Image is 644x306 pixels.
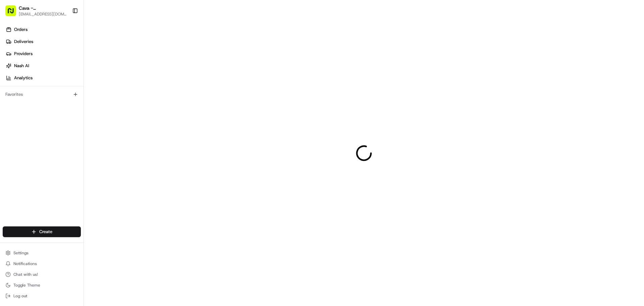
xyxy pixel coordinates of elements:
button: Notifications [3,259,81,268]
span: Toggle Theme [13,282,40,288]
button: Log out [3,291,81,301]
button: Settings [3,248,81,258]
button: Chat with us! [3,270,81,279]
span: Nash AI [14,63,29,69]
button: Toggle Theme [3,280,81,290]
span: Deliveries [14,39,33,45]
button: Create [3,226,81,237]
a: Orders [3,24,84,35]
button: [EMAIL_ADDRESS][DOMAIN_NAME] [19,11,67,17]
div: Favorites [3,89,81,100]
button: Cava - [PERSON_NAME][GEOGRAPHIC_DATA] [19,5,67,11]
a: Providers [3,48,84,59]
a: Nash AI [3,60,84,71]
span: Analytics [14,75,33,81]
a: Analytics [3,73,84,83]
span: Providers [14,51,33,57]
a: Deliveries [3,36,84,47]
span: Chat with us! [13,272,38,277]
span: Notifications [13,261,37,266]
span: Log out [13,293,27,299]
span: Orders [14,27,28,33]
span: Settings [13,250,29,256]
button: Cava - [PERSON_NAME][GEOGRAPHIC_DATA][EMAIL_ADDRESS][DOMAIN_NAME] [3,3,69,19]
span: Create [39,229,52,235]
